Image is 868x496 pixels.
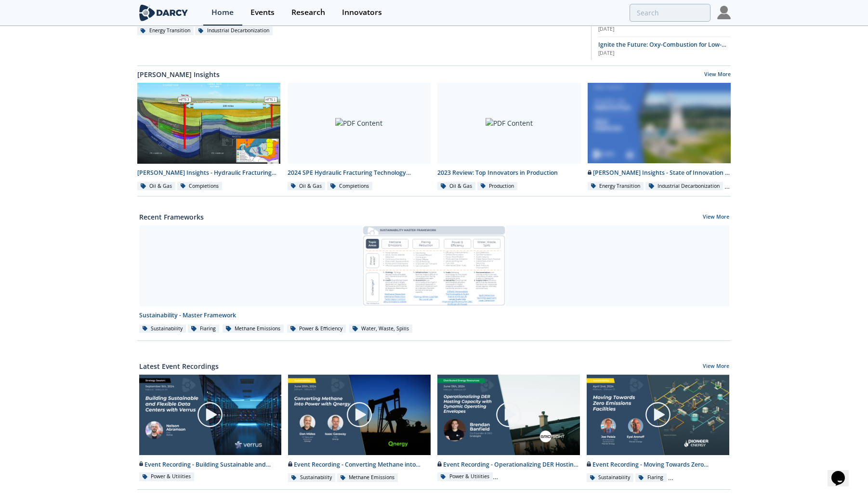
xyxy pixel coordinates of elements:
img: logo-wide.svg [137,4,190,21]
a: Latest Event Recordings [139,361,219,371]
div: Research [291,9,325,16]
div: [PERSON_NAME] Insights - Hydraulic Fracturing Test Site 2 - Final Report [137,169,281,177]
a: View More [703,213,729,222]
div: Event Recording - Moving Towards Zero Emissions Facilities [587,460,729,469]
div: Power & Utilities [437,472,493,481]
a: Video Content Event Recording - Moving Towards Zero Emissions Facilities Sustainability Flaring [583,375,733,483]
a: View More [704,71,731,79]
img: Video Content [437,375,580,455]
a: Sustainability - Master Framework preview Sustainability - Master Framework Sustainability Flarin... [136,225,733,334]
img: Profile [717,6,731,19]
img: Video Content [139,375,282,455]
span: Ignite the Future: Oxy-Combustion for Low-Carbon Power [598,40,726,57]
div: Power & Utilities [139,472,195,481]
div: Flaring [635,473,667,482]
a: Video Content Event Recording - Operationalizing DER Hosting Capacity Analysis with Dynamic Opera... [434,375,583,483]
a: Darcy Insights - State of Innovation in New Energies 2023 preview [PERSON_NAME] Insights - State ... [584,83,735,191]
img: play-chapters-gray.svg [644,401,671,428]
div: Energy Transition [137,26,194,35]
div: Methane Emissions [223,325,284,333]
a: PDF Content 2023 Review: Top Innovators in Production Oil & Gas Production [434,83,584,191]
div: [DATE] [598,50,731,57]
img: Video Content [587,375,729,455]
div: Sustainability [288,473,335,482]
div: Industrial Decarbonization [645,182,723,191]
div: Event Recording - Building Sustainable and Flexible Data Centers with Verrus [139,460,282,469]
a: Video Content Event Recording - Converting Methane into Power with Qnergy Sustainability Methane ... [285,375,434,483]
a: PDF Content 2024 SPE Hydraulic Fracturing Technology Conference - Executive Summary Oil & Gas Com... [284,83,434,191]
a: Video Content Event Recording - Building Sustainable and Flexible Data Centers with Verrus Power ... [136,375,285,483]
div: Sustainability - Master Framework [139,311,729,320]
div: 2023 Review: Top Innovators in Production [437,169,581,177]
div: Completions [177,182,223,191]
div: Home [211,9,234,16]
iframe: chat widget [828,457,858,486]
div: Energy Transition [588,182,644,191]
div: Completions [327,182,372,191]
a: Recent Frameworks [139,212,204,222]
div: Events [250,9,275,16]
div: Methane Emissions [337,473,398,482]
a: Ignite the Future: Oxy-Combustion for Low-Carbon Power [DATE] [598,40,731,57]
div: Water, Waste, Spills [349,325,412,333]
div: Sustainability [587,473,634,482]
img: Video Content [288,375,431,455]
img: play-chapters-gray.svg [346,401,373,428]
div: 2024 SPE Hydraulic Fracturing Technology Conference - Executive Summary [288,169,431,177]
div: [DATE] [598,26,731,33]
div: Flaring [188,325,219,333]
div: Oil & Gas [137,182,175,191]
div: Sustainability [139,325,186,333]
div: Event Recording - Operationalizing DER Hosting Capacity Analysis with Dynamic Operating Envelopes [437,460,580,469]
div: Production [477,182,518,191]
a: Darcy Insights - Hydraulic Fracturing Test Site 2 - Final Report preview [PERSON_NAME] Insights -... [134,83,284,191]
input: Advanced Search [630,4,710,22]
div: Power & Efficiency [287,325,346,333]
a: [PERSON_NAME] Insights [137,69,220,79]
div: Event Recording - Converting Methane into Power with Qnergy [288,460,431,469]
div: Industrial Decarbonization [195,26,273,35]
a: View More [703,363,729,371]
div: Oil & Gas [288,182,326,191]
img: play-chapters-gray.svg [197,401,224,428]
div: [PERSON_NAME] Insights - State of Innovation in New Energies 2023 [588,169,731,177]
div: Oil & Gas [437,182,475,191]
img: play-chapters-gray.svg [495,401,522,428]
div: Innovators [342,9,382,16]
